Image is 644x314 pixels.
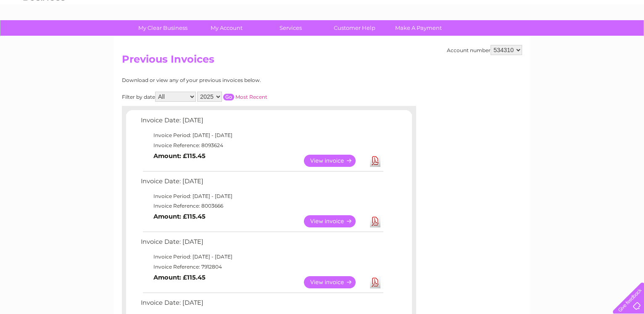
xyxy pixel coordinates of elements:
a: View [304,155,366,167]
a: Download [370,155,380,167]
a: My Clear Business [128,20,198,36]
td: Invoice Reference: 8003666 [139,201,385,211]
td: Invoice Reference: 8093624 [139,140,385,150]
td: Invoice Date: [DATE] [139,115,385,130]
a: Services [256,20,325,36]
div: Account number [447,45,522,55]
a: Customer Help [320,20,389,36]
b: Amount: £115.45 [153,274,206,281]
a: Water [496,36,512,42]
a: Log out [616,36,636,42]
div: Clear Business is a trading name of Verastar Limited (registered in [GEOGRAPHIC_DATA] No. 3667643... [124,5,521,41]
td: Invoice Date: [DATE] [139,297,385,313]
a: Download [370,215,380,227]
a: View [304,276,366,288]
a: View [304,215,366,227]
td: Invoice Date: [DATE] [139,236,385,252]
div: Download or view any of your previous invoices below. [122,77,343,83]
td: Invoice Reference: 7912804 [139,262,385,272]
img: logo.png [23,22,66,47]
b: Amount: £115.45 [153,152,206,160]
a: Energy [517,36,536,42]
a: Contact [588,36,609,42]
a: Blog [571,36,583,42]
b: Amount: £115.45 [153,213,206,220]
a: Telecoms [541,36,566,42]
a: My Account [192,20,261,36]
h2: Previous Invoices [122,53,522,69]
td: Invoice Period: [DATE] - [DATE] [139,191,385,201]
a: Download [370,276,380,288]
td: Invoice Period: [DATE] - [DATE] [139,252,385,262]
div: Filter by date [122,92,343,102]
a: Most Recent [235,94,267,100]
td: Invoice Period: [DATE] - [DATE] [139,130,385,140]
a: 0333 014 3131 [486,4,544,15]
td: Invoice Date: [DATE] [139,176,385,191]
a: Make A Payment [384,20,453,36]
